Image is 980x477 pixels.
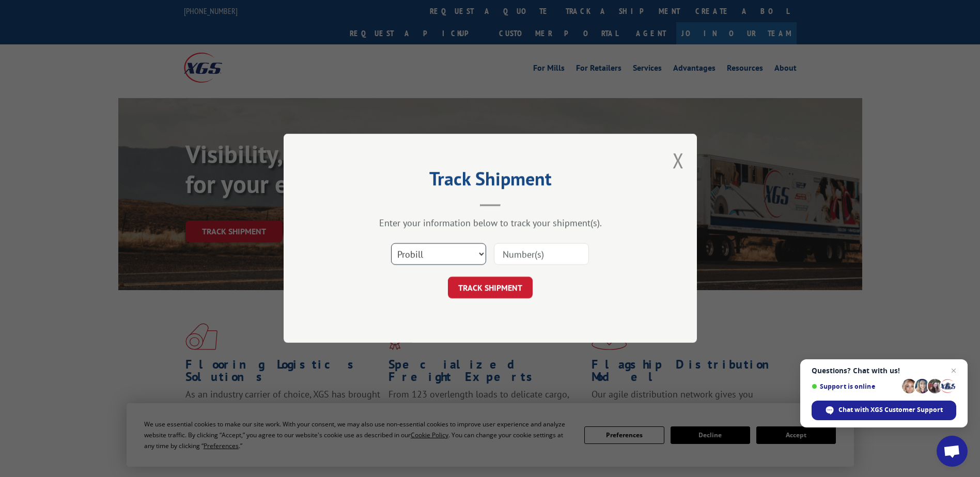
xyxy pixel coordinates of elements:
[838,405,943,415] span: Chat with XGS Customer Support
[448,277,533,299] button: TRACK SHIPMENT
[812,401,956,420] div: Chat with XGS Customer Support
[673,147,684,174] button: Close modal
[947,364,960,377] span: Close chat
[937,436,968,467] div: Open chat
[812,367,956,375] span: Questions? Chat with us!
[812,383,898,390] span: Support is online
[335,171,645,191] h2: Track Shipment
[335,217,645,229] div: Enter your information below to track your shipment(s).
[494,244,589,265] input: Number(s)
